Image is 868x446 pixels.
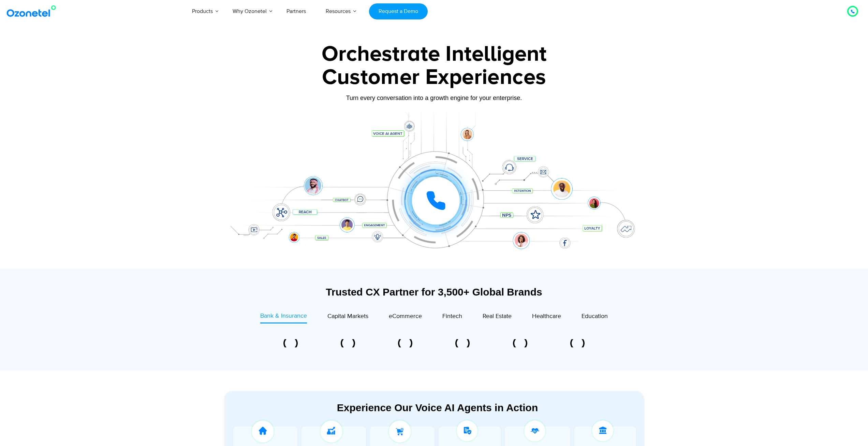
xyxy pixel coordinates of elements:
[549,339,606,347] div: 6 of 6
[442,313,462,320] span: Fintech
[369,3,427,19] a: Request a Demo
[231,402,644,414] div: Experience Our Voice AI Agents in Action
[532,312,561,323] a: Healthcare
[221,43,647,65] div: Orchestrate Intelligent
[260,312,307,320] span: Bank & Insurance
[221,94,647,102] div: Turn every conversation into a growth engine for your enterprise.
[483,313,512,320] span: Real Estate
[582,312,608,323] a: Education
[262,339,606,347] div: Image Carousel
[377,339,434,347] div: 3 of 6
[483,312,512,323] a: Real Estate
[327,313,368,320] span: Capital Markets
[260,312,307,323] a: Bank & Insurance
[389,312,422,323] a: eCommerce
[221,61,647,94] div: Customer Experiences
[434,339,491,347] div: 4 of 6
[491,339,549,347] div: 5 of 6
[327,312,368,323] a: Capital Markets
[224,286,644,298] div: Trusted CX Partner for 3,500+ Global Brands
[442,312,462,323] a: Fintech
[262,339,319,347] div: 1 of 6
[319,339,377,347] div: 2 of 6
[532,313,561,320] span: Healthcare
[582,313,608,320] span: Education
[389,313,422,320] span: eCommerce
